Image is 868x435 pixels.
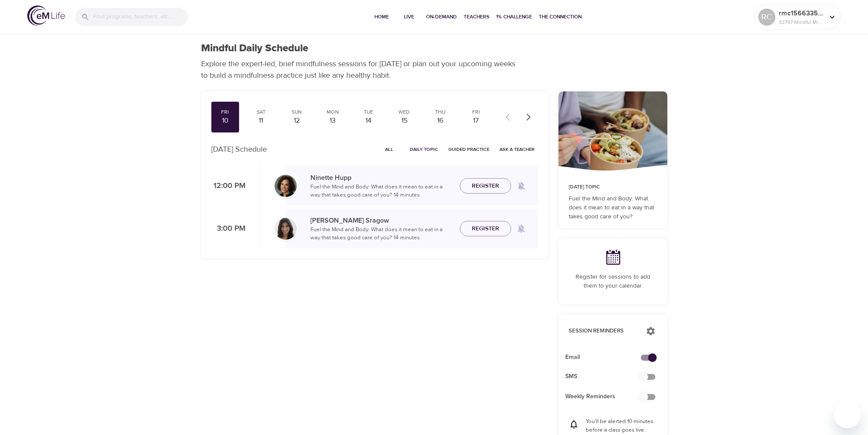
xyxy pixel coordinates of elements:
button: Ask a Teacher [496,143,538,156]
span: Register [472,223,499,234]
span: Remind me when a class goes live every Friday at 3:00 PM [511,218,532,239]
span: Ask a Teacher [500,145,535,153]
span: The Connection [539,12,582,21]
img: Lara_Sragow-min.jpg [275,217,297,240]
div: Sat [250,109,272,116]
p: Session Reminders [569,327,637,335]
div: Sun [286,109,307,116]
div: 11 [250,116,272,126]
p: Fuel the Mind and Body: What does it mean to eat in a way that takes good care of you? · 14 minutes [310,226,453,242]
p: 12:00 PM [211,180,245,192]
p: Ninette Hupp [310,173,453,183]
span: Email [565,353,647,362]
p: Fuel the Mind and Body: What does it mean to eat in a way that takes good care of you? · 14 minutes [310,183,453,200]
div: 15 [394,116,415,126]
img: Ninette_Hupp-min.jpg [275,175,297,197]
p: Fuel the Mind and Body: What does it mean to eat in a way that takes good care of you? [569,194,657,221]
div: Fri [465,109,487,116]
div: 16 [430,116,451,126]
h1: Mindful Daily Schedule [201,42,308,55]
div: 17 [465,116,487,126]
span: SMS [565,372,647,381]
button: Register [460,221,511,237]
div: Wed [394,109,415,116]
span: Weekly Reminders [565,392,647,401]
input: Find programs, teachers, etc... [93,8,188,26]
div: 14 [358,116,379,126]
div: 13 [322,116,343,126]
p: rmc1566335135 [779,8,824,18]
div: Fri [215,109,236,116]
span: Live [399,12,419,21]
button: Guided Practice [445,143,493,156]
p: 3:00 PM [211,223,245,235]
div: RC [758,9,775,26]
span: All [379,145,400,153]
span: Guided Practice [448,145,489,153]
span: Home [371,12,392,21]
p: 32787 Mindful Minutes [779,18,824,26]
img: logo [27,6,65,26]
button: Daily Topic [406,143,441,156]
span: On-Demand [426,12,457,21]
p: [DATE] Topic [569,183,657,191]
div: Mon [322,109,343,116]
div: 10 [215,116,236,126]
span: Teachers [464,12,489,21]
span: 1% Challenge [496,12,532,21]
div: Thu [430,109,451,116]
div: Tue [358,109,379,116]
p: Explore the expert-led, brief mindfulness sessions for [DATE] or plan out your upcoming weeks to ... [201,58,521,81]
p: [DATE] Schedule [211,144,267,155]
button: All [376,143,403,156]
span: Daily Topic [410,145,438,153]
button: Register [460,178,511,194]
p: Register for sessions to add them to your calendar [569,273,657,291]
iframe: Button to launch messaging window [834,401,861,428]
span: Register [472,181,499,191]
p: [PERSON_NAME] Sragow [310,215,453,226]
div: 12 [286,116,307,126]
p: You'll be alerted 10 minutes before a class goes live. [586,417,657,434]
span: Remind me when a class goes live every Friday at 12:00 PM [511,176,532,196]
